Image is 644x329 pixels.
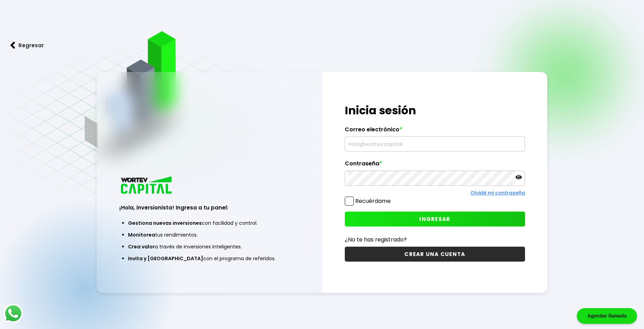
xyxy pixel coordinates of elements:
[345,235,525,262] a: ¿No te has registrado?CREAR UNA CUENTA
[128,253,291,264] li: con el programa de referidos.
[355,197,391,205] label: Recuérdame
[119,175,174,196] img: logo_wortev_capital
[348,137,522,151] input: hola@wortev.capital
[128,229,291,241] li: tus rendimientos.
[345,247,525,262] button: CREAR UNA CUENTA
[345,235,525,244] p: ¿No te has registrado?
[128,217,291,229] li: con facilidad y control.
[128,231,155,238] span: Monitorea
[128,241,291,253] li: a través de inversiones inteligentes.
[119,204,300,212] h3: ¡Hola, inversionista! Ingresa a tu panel:
[345,126,525,137] label: Correo electrónico
[128,220,202,227] span: Gestiona nuevas inversiones
[345,160,525,171] label: Contraseña
[3,304,23,323] img: logos_whatsapp-icon.242b2217.svg
[577,308,637,324] div: Agendar llamada
[470,189,525,196] a: Olvidé mi contraseña
[128,255,203,262] span: Invita y [GEOGRAPHIC_DATA]
[419,215,450,223] span: INGRESAR
[345,102,525,119] h1: Inicia sesión
[10,42,15,49] img: flecha izquierda
[128,243,155,250] span: Crea valor
[345,212,525,227] button: INGRESAR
